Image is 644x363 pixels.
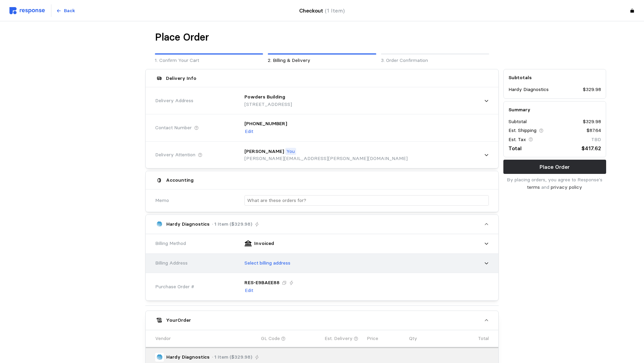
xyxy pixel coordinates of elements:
button: Edit [244,128,254,136]
span: Billing Address [155,259,188,267]
p: $87.64 [587,127,601,134]
span: Billing Method [155,240,186,247]
button: Edit [244,287,254,295]
h5: Your Order [166,317,191,324]
p: 1. Confirm Your Cart [155,57,263,64]
p: Invoiced [254,240,274,247]
span: Purchase Order # [155,283,194,291]
h5: Delivery Info [166,75,196,82]
p: Vendor [155,335,171,342]
p: [PHONE_NUMBER] [244,120,287,128]
p: 2. Billing & Delivery [268,57,376,64]
span: Contact Number [155,124,192,132]
p: · 1 Item ($329.98) [212,354,252,361]
p: Powders Building [244,93,285,101]
p: Est. Shipping [508,127,536,134]
h5: Accounting [166,177,194,184]
p: $329.98 [583,86,601,93]
p: $417.62 [581,144,601,153]
p: · 1 Item ($329.98) [212,221,252,228]
p: $329.98 [583,118,601,126]
p: 3. Order Confirmation [381,57,489,64]
p: Select billing address [244,259,290,267]
p: Total [508,144,522,153]
h5: Summary [508,106,601,113]
p: TBD [591,136,601,143]
button: YourOrder [146,311,498,330]
a: terms [527,184,540,190]
h5: Subtotals [508,74,601,81]
p: Back [64,7,75,15]
div: Hardy Diagnostics· 1 Item ($329.98) [146,234,498,300]
p: Hardy Diagnostics [508,86,549,93]
p: Qty [409,335,417,342]
p: [PERSON_NAME][EMAIL_ADDRESS][PERSON_NAME][DOMAIN_NAME] [244,155,408,162]
p: Hardy Diagnostics [166,354,210,361]
span: Memo [155,197,169,204]
p: Price [367,335,378,342]
p: By placing orders, you agree to Response's and [503,176,606,191]
button: Place Order [503,160,606,174]
p: Est. Tax [508,136,526,143]
p: Edit [245,287,253,294]
p: Total [478,335,489,342]
p: Hardy Diagnostics [166,221,210,228]
p: GL Code [261,335,280,342]
a: privacy policy [551,184,582,190]
p: [PERSON_NAME] [244,148,284,155]
span: (1 Item) [325,7,345,14]
p: RES-E9BAEE88 [244,279,280,287]
span: Delivery Attention [155,151,195,159]
p: Est. Delivery [325,335,353,342]
input: What are these orders for? [247,196,486,205]
h1: Place Order [155,31,209,44]
p: Place Order [540,163,570,171]
button: Back [52,4,79,17]
p: [STREET_ADDRESS] [244,101,292,108]
span: Delivery Address [155,97,193,105]
h4: Checkout [299,6,345,15]
img: svg%3e [9,7,45,14]
button: Hardy Diagnostics· 1 Item ($329.98) [146,215,498,234]
p: You [286,148,295,155]
p: Edit [245,128,253,135]
p: Subtotal [508,118,527,126]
